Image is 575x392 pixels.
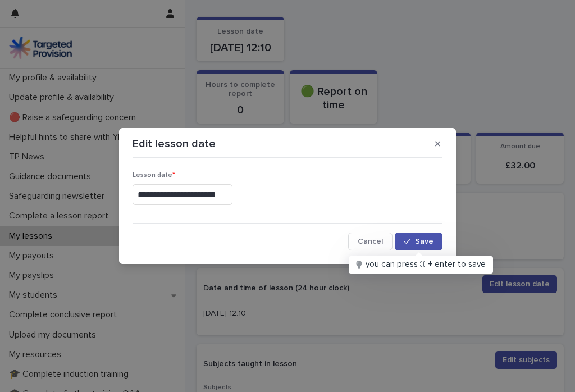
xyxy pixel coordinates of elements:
[133,137,216,151] p: Edit lesson date
[348,233,393,250] button: Cancel
[133,172,175,179] span: Lesson date
[415,238,433,245] span: Save
[395,233,442,250] button: Save
[358,238,383,245] span: Cancel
